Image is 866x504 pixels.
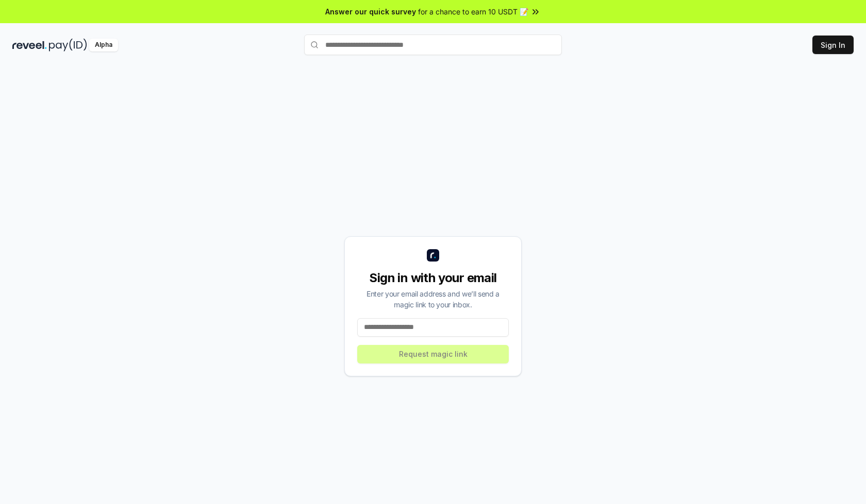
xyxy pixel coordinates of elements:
[418,6,528,17] span: for a chance to earn 10 USDT 📝
[325,6,416,17] span: Answer our quick survey
[357,270,509,286] div: Sign in with your email
[49,39,87,51] img: pay_id
[357,288,509,310] div: Enter your email address and we’ll send a magic link to your inbox.
[89,39,118,51] div: Alpha
[12,39,47,51] img: reveel_dark
[427,249,439,262] img: logo_small
[812,36,854,54] button: Sign In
